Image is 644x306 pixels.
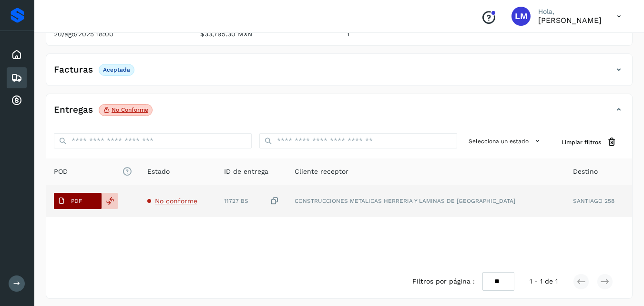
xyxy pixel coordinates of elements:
div: FacturasAceptada [46,62,632,85]
p: LUISA MARISELA AMADOR ALARCON [538,16,602,25]
button: Selecciona un estado [465,133,546,149]
div: Embarques [7,67,27,88]
td: SANTIAGO 258 [565,185,632,217]
button: PDF [54,193,102,209]
p: 1 [347,30,478,38]
p: Aceptada [103,66,130,73]
td: CONSTRUCCIONES METALICAS HERRERIA Y LAMINAS DE [GEOGRAPHIC_DATA] [287,185,565,217]
div: Cuentas por cobrar [7,90,27,111]
button: Limpiar filtros [554,133,624,151]
p: 20/ago/2025 18:00 [54,30,185,38]
span: POD [54,167,132,177]
div: Inicio [7,44,27,65]
div: Reemplazar POD [102,193,118,209]
span: ID de entrega [224,167,268,177]
span: Cliente receptor [295,167,348,177]
p: PDF [71,198,82,204]
p: $33,795.30 MXN [200,30,331,38]
h4: Entregas [54,105,93,116]
span: Limpiar filtros [562,138,601,147]
span: Filtros por página : [412,276,475,286]
div: EntregasNo conforme [46,102,632,126]
span: 1 - 1 de 1 [530,276,558,286]
h4: Facturas [54,64,93,75]
p: Hola, [538,8,602,16]
span: Estado [147,167,170,177]
span: Destino [573,167,598,177]
div: 11727 BS [224,196,279,206]
p: No conforme [112,106,148,113]
span: No conforme [155,197,197,205]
